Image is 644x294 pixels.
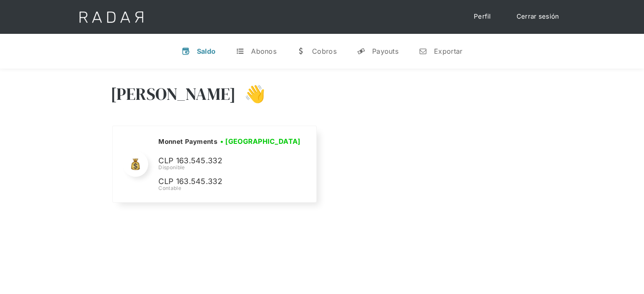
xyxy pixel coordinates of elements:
[220,136,301,146] h3: • [GEOGRAPHIC_DATA]
[297,47,305,55] div: w
[158,155,285,167] p: CLP 163.545.332
[508,8,568,25] a: Cerrar sesión
[158,184,303,192] div: Contable
[158,176,285,188] p: CLP 163.545.332
[434,47,462,55] div: Exportar
[236,47,244,55] div: t
[251,47,276,55] div: Abonos
[357,47,365,55] div: y
[158,164,303,171] div: Disponible
[197,47,216,55] div: Saldo
[465,8,500,25] a: Perfil
[236,83,265,104] h3: 👋
[158,137,217,146] h2: Monnet Payments
[182,47,190,55] div: v
[372,47,398,55] div: Payouts
[312,47,337,55] div: Cobros
[419,47,427,55] div: n
[111,83,236,104] h3: [PERSON_NAME]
